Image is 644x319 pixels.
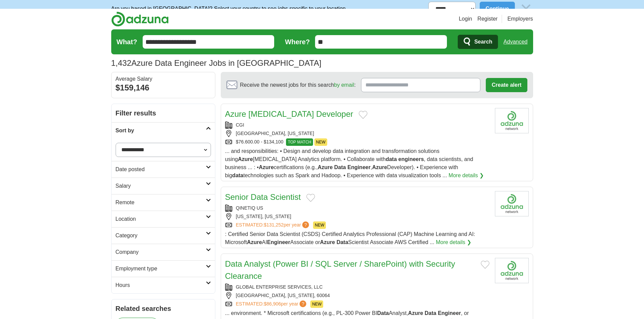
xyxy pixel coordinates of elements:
[111,5,347,13] p: Are you based in [GEOGRAPHIC_DATA]? Select your country to see jobs specific to your location.
[238,156,253,162] strong: Azure
[240,81,356,89] span: Receive the newest jobs for this search :
[116,198,206,207] h2: Remote
[503,35,527,49] a: Advanced
[359,111,367,119] button: Add to favorite jobs
[372,164,387,170] strong: Azure
[519,2,533,16] img: icon_close_no_bg.svg
[286,138,313,146] span: TOP MATCH
[116,215,206,223] h2: Location
[436,238,471,246] a: More details ❯
[495,258,529,283] img: Company logo
[225,231,475,245] span: : Certified Senior Data Scientist (CSDS) Certified Analytics Professional (CAP) Machine Learning ...
[111,58,321,68] h1: Azure Data Engineer Jobs in [GEOGRAPHIC_DATA]
[112,227,215,244] a: Category
[236,221,311,229] a: ESTIMATED:$131,252per year?
[116,265,206,273] h2: Employment type
[495,108,529,133] img: CGI Technologies and Solutions logo
[348,164,371,170] strong: Engineer
[225,130,490,137] div: [GEOGRAPHIC_DATA], [US_STATE]
[398,156,424,162] strong: engineers
[112,161,215,178] a: Date posted
[507,15,533,23] a: Employers
[449,171,484,180] a: More details ❯
[481,261,490,269] button: Add to favorite jobs
[336,239,348,245] strong: Data
[116,248,206,256] h2: Company
[112,178,215,194] a: Salary
[112,277,215,293] a: Hours
[486,78,527,92] button: Create alert
[225,148,473,178] span: ... and responsibilities: • Design and develop data integration and transformation solutions usin...
[247,239,262,245] strong: Azure
[477,15,498,23] a: Register
[116,165,206,174] h2: Date posted
[112,122,215,139] a: Sort by
[225,138,490,146] div: $76.600.00 - $134,100
[117,37,137,47] label: What?
[225,205,490,212] div: QINETIQ US
[302,221,309,228] span: ?
[112,194,215,211] a: Remote
[386,156,397,162] strong: data
[112,260,215,277] a: Employment type
[232,172,243,178] strong: data
[408,310,423,316] strong: Azure
[310,300,323,308] span: NEW
[225,109,353,118] a: Azure [MEDICAL_DATA] Developer
[259,164,273,170] strong: Azure
[116,182,206,190] h2: Salary
[320,239,335,245] strong: Azure
[225,213,490,220] div: [US_STATE], [US_STATE]
[285,37,310,47] label: Where?
[116,281,206,289] h2: Hours
[334,82,354,88] a: by email
[300,300,306,307] span: ?
[111,57,132,69] span: 1,432
[267,239,290,245] strong: Engineer
[314,138,327,146] span: NEW
[116,82,211,94] div: $159,146
[425,310,436,316] strong: Data
[225,292,490,299] div: [GEOGRAPHIC_DATA], [US_STATE], 60064
[264,301,281,307] span: $86,906
[474,35,492,49] span: Search
[236,122,244,128] a: CGI
[111,11,169,27] img: Adzuna logo
[480,2,515,16] button: Continue
[334,164,346,170] strong: Data
[225,259,455,281] a: Data Analyst (Power BI / SQL Server / SharePoint) with Security Clearance
[116,127,206,135] h2: Sort by
[495,191,529,216] img: Company logo
[116,232,206,240] h2: Category
[112,104,215,122] h2: Filter results
[112,244,215,260] a: Company
[313,221,326,229] span: NEW
[116,303,211,314] h2: Related searches
[116,76,211,82] div: Average Salary
[377,310,389,316] strong: Data
[458,35,498,49] button: Search
[306,194,315,202] button: Add to favorite jobs
[318,164,333,170] strong: Azure
[438,310,461,316] strong: Engineer
[225,284,490,291] div: GLOBAL ENTERPRISE SERVICES, LLC
[112,211,215,227] a: Location
[236,300,308,308] a: ESTIMATED:$86,906per year?
[459,15,472,23] a: Login
[264,222,283,228] span: $131,252
[225,192,301,202] a: Senior Data Scientist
